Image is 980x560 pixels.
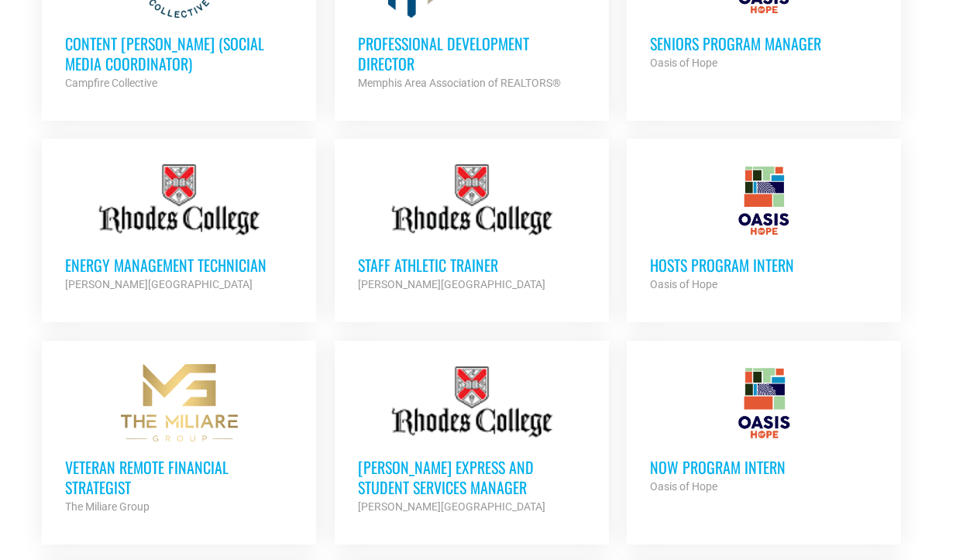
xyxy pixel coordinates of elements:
[358,500,545,513] strong: [PERSON_NAME][GEOGRAPHIC_DATA]
[650,278,717,290] strong: Oasis of Hope
[358,77,561,89] strong: Memphis Area Association of REALTORS®
[42,139,316,317] a: Energy Management Technician [PERSON_NAME][GEOGRAPHIC_DATA]
[358,457,586,497] h3: [PERSON_NAME] Express and Student Services Manager
[627,341,901,519] a: NOW Program Intern Oasis of Hope
[358,255,586,275] h3: Staff Athletic Trainer
[65,278,253,290] strong: [PERSON_NAME][GEOGRAPHIC_DATA]
[335,341,609,539] a: [PERSON_NAME] Express and Student Services Manager [PERSON_NAME][GEOGRAPHIC_DATA]
[65,33,293,74] h3: Content [PERSON_NAME] (Social Media Coordinator)
[335,139,609,317] a: Staff Athletic Trainer [PERSON_NAME][GEOGRAPHIC_DATA]
[650,57,717,69] strong: Oasis of Hope
[627,139,901,317] a: HOSTS Program Intern Oasis of Hope
[65,77,157,89] strong: Campfire Collective
[358,278,545,290] strong: [PERSON_NAME][GEOGRAPHIC_DATA]
[65,457,293,497] h3: Veteran Remote Financial Strategist
[358,33,586,74] h3: Professional Development Director
[650,480,717,493] strong: Oasis of Hope
[650,255,878,275] h3: HOSTS Program Intern
[650,457,878,477] h3: NOW Program Intern
[650,33,878,53] h3: Seniors Program Manager
[42,341,316,539] a: Veteran Remote Financial Strategist The Miliare Group
[65,255,293,275] h3: Energy Management Technician
[65,500,150,513] strong: The Miliare Group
